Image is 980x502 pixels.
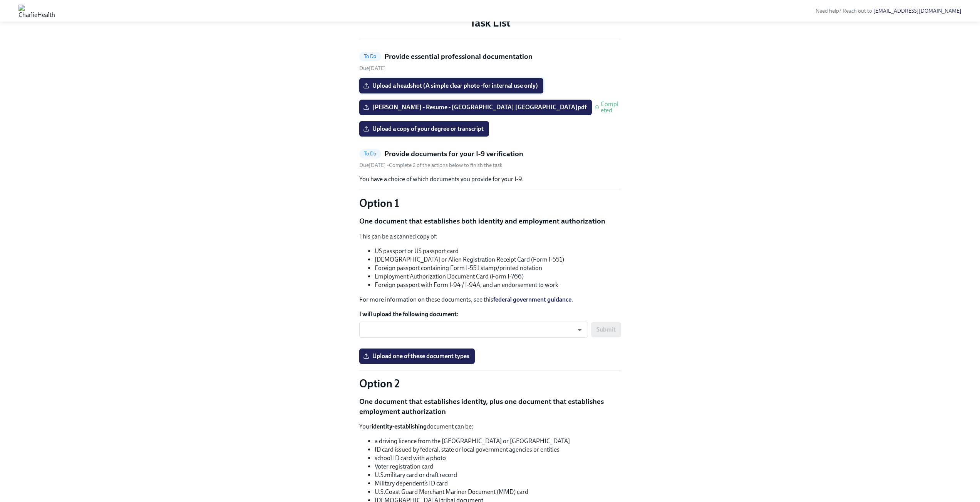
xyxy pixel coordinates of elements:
img: CharlieHealth [18,5,55,17]
li: Voter registration card [375,462,621,471]
li: U.S.military card or draft record [375,471,621,479]
span: To Do [359,151,381,157]
span: Upload a copy of your degree or transcript [365,125,484,133]
p: Option 1 [359,196,621,210]
p: For more information on these documents, see this . [359,295,621,304]
li: Foreign passport with Form I-94 / I-94A, and an endorsement to work [375,281,621,289]
p: One document that establishes both identity and employment authorization [359,216,621,226]
li: a driving licence from the [GEOGRAPHIC_DATA] or [GEOGRAPHIC_DATA] [375,437,621,445]
li: Military dependent’s ID card [375,479,621,488]
span: Upload one of these document types [365,352,469,360]
label: Upload a copy of your degree or transcript [359,121,489,137]
label: I will upload the following document: [359,310,621,319]
p: You have a choice of which documents you provide for your I-9. [359,175,621,183]
a: federal government guidance [493,296,571,303]
li: Employment Authorization Document Card (Form I-766) [375,272,621,281]
li: [DEMOGRAPHIC_DATA] or Alien Registration Receipt Card (Form I-551) [375,255,621,264]
label: Upload one of these document types [359,349,475,364]
div: • Complete 2 of the actions below to finish the task [359,162,503,169]
span: Upload a headshot (A simple clear photo -for internal use only) [365,82,538,90]
p: Option 2 [359,377,621,390]
p: This can be a scanned copy of: [359,232,621,241]
strong: identity-establishing [372,423,427,430]
h5: Provide essential professional documentation [384,52,533,62]
li: school ID card with a photo [375,454,621,462]
a: To DoProvide essential professional documentationDue[DATE] [359,52,621,72]
label: Upload a headshot (A simple clear photo -for internal use only) [359,78,543,93]
span: Friday, September 19th 2025, 10:00 am [359,162,387,168]
li: Foreign passport containing Form I-551 stamp/printed notation [375,264,621,272]
p: Your document can be: [359,422,621,431]
p: One document that establishes identity, plus one document that establishes employment authorization [359,397,621,416]
h5: Provide documents for your I-9 verification [384,149,523,159]
a: To DoProvide documents for your I-9 verificationDue[DATE] •Complete 2 of the actions below to fin... [359,149,621,169]
span: Need help? Reach out to [816,8,962,14]
span: To Do [359,53,381,59]
a: [EMAIL_ADDRESS][DOMAIN_NAME] [873,8,962,14]
span: Completed [601,101,621,113]
label: [PERSON_NAME] - Resume - [GEOGRAPHIC_DATA] [GEOGRAPHIC_DATA]pdf [359,100,592,115]
li: US passport or US passport card [375,247,621,255]
span: [PERSON_NAME] - Resume - [GEOGRAPHIC_DATA] [GEOGRAPHIC_DATA]pdf [365,103,586,111]
div: ​ [359,322,588,338]
p: Task List [359,16,621,30]
li: U.S.Coast Guard Merchant Mariner Document (MMD) card [375,488,621,496]
li: ID card issued by federal, state or local government agencies or entities [375,445,621,454]
span: Due [DATE] [359,65,386,72]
